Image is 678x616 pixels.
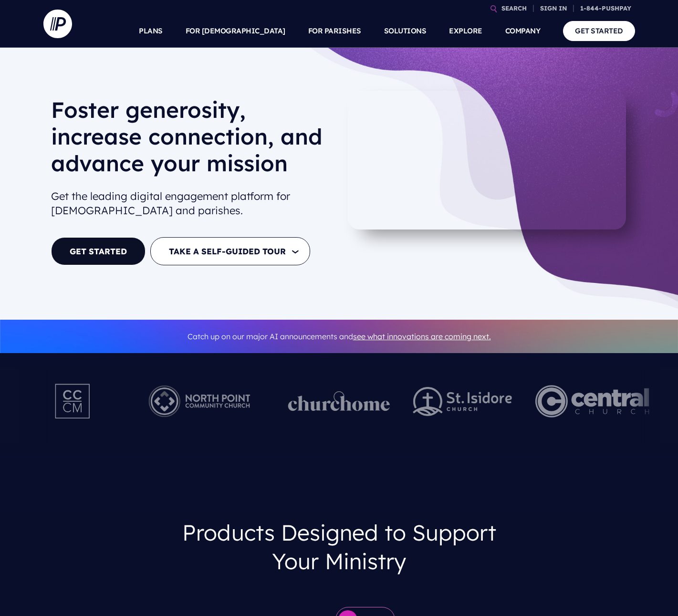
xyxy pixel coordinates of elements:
[413,387,512,416] img: pp_logos_2
[51,96,332,184] h1: Foster generosity, increase connection, and advance your mission
[563,21,635,41] a: GET STARTED
[535,375,649,428] img: Central Church Henderson NV
[139,14,163,48] a: PLANS
[35,375,111,428] img: Pushpay_Logo__CCM
[353,332,491,341] a: see what innovations are coming next.
[51,326,627,347] p: Catch up on our major AI announcements and
[51,185,332,222] h2: Get the leading digital engagement platform for [DEMOGRAPHIC_DATA] and parishes.
[150,237,310,265] button: TAKE A SELF-GUIDED TOUR
[186,14,285,48] a: FOR [DEMOGRAPHIC_DATA]
[288,391,390,411] img: pp_logos_1
[51,237,146,265] a: GET STARTED
[505,14,541,48] a: COMPANY
[449,14,482,48] a: EXPLORE
[308,14,361,48] a: FOR PARISHES
[160,511,518,583] h3: Products Designed to Support Your Ministry
[134,375,265,428] img: Pushpay_Logo__NorthPoint
[384,14,427,48] a: SOLUTIONS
